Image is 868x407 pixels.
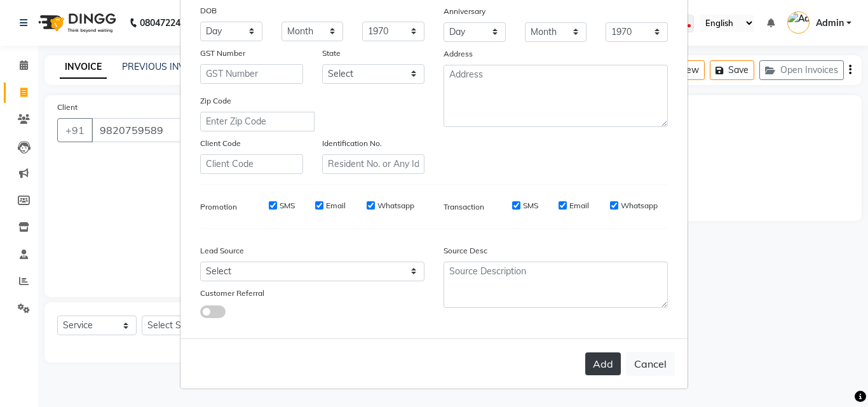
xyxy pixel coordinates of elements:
[585,352,621,375] button: Add
[200,245,244,257] label: Lead Source
[444,6,485,17] label: Anniversary
[621,200,658,211] label: Whatsapp
[322,138,382,149] label: Identification No.
[200,154,303,174] input: Client Code
[322,154,425,174] input: Resident No. or Any Id
[444,245,487,257] label: Source Desc
[200,95,231,107] label: Zip Code
[377,200,414,211] label: Whatsapp
[200,112,315,131] input: Enter Zip Code
[200,5,217,17] label: DOB
[626,352,675,376] button: Cancel
[569,200,589,211] label: Email
[200,288,264,299] label: Customer Referral
[326,200,346,211] label: Email
[280,200,295,211] label: SMS
[444,201,484,213] label: Transaction
[200,138,241,149] label: Client Code
[200,201,237,213] label: Promotion
[444,48,473,60] label: Address
[200,64,303,84] input: GST Number
[322,48,341,59] label: State
[523,200,538,211] label: SMS
[200,48,245,59] label: GST Number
